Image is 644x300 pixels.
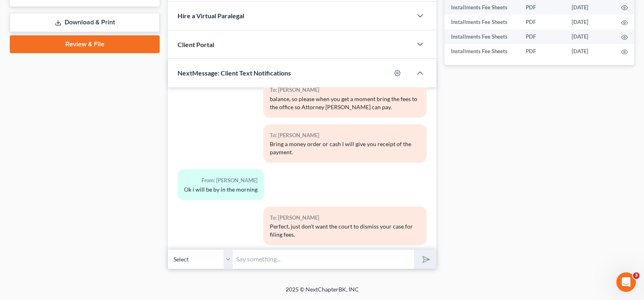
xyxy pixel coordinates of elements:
td: Installments Fee Sheets [445,29,519,44]
span: NextMessage: Client Text Notifications [178,69,291,77]
div: To: [PERSON_NAME] [270,213,420,222]
td: [DATE] [565,29,615,44]
a: Review & File [10,35,160,53]
span: 3 [633,272,640,279]
td: [DATE] [565,44,615,58]
iframe: Intercom live chat [616,272,636,292]
span: Client Portal [178,41,214,48]
div: balance, so please when you get a moment bring the fees to the office so Attorney [PERSON_NAME] c... [270,95,420,111]
input: Say something... [233,249,414,269]
td: PDF [519,29,565,44]
div: 2025 © NextChapterBK, INC [91,285,554,300]
span: Hire a Virtual Paralegal [178,12,244,19]
td: [DATE] [565,15,615,29]
div: Perfect, just don't want the court to dismiss your case for filing fees. [270,222,420,239]
td: PDF [519,15,565,29]
td: PDF [519,44,565,58]
a: Download & Print [10,13,160,32]
td: Installments Fee Sheets [445,44,519,58]
td: Installments Fee Sheets [445,15,519,29]
div: Bring a money order or cash I will give you receipt of the payment. [270,140,420,156]
div: Ok i will be by in the morning [184,186,258,194]
div: To: [PERSON_NAME] [270,131,420,140]
div: From: [PERSON_NAME] [184,176,258,185]
div: To: [PERSON_NAME] [270,85,420,95]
